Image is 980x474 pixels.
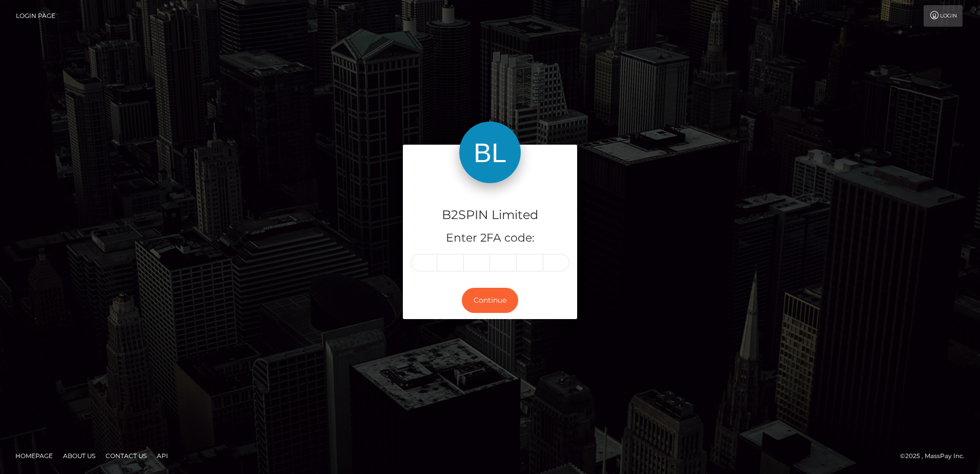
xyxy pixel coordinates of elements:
[101,448,151,464] a: Contact Us
[462,288,518,313] button: Continue
[900,450,972,462] div: © 2025 , MassPay Inc.
[11,448,57,464] a: Homepage
[411,230,569,246] h5: Enter 2FA code:
[411,206,569,224] h4: B2SPIN Limited
[153,448,172,464] a: API
[459,122,521,183] img: B2SPIN Limited
[59,448,99,464] a: About Us
[924,5,963,27] a: Login
[16,5,55,27] a: Login Page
